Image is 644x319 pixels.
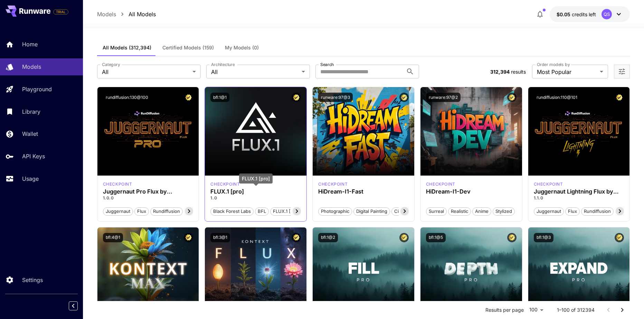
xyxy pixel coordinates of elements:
span: flux [135,208,149,215]
button: bfl:1@1 [210,93,229,102]
div: HiDream Dev [426,181,455,187]
button: Surreal [426,207,447,216]
span: My Models (0) [225,45,259,51]
nav: breadcrumb [97,10,156,18]
button: Go to next page [615,303,629,317]
span: TRIAL [54,9,68,15]
button: Anime [472,207,491,216]
span: FLUX.1 [pro] [271,208,302,215]
button: runware:97@3 [318,93,353,102]
button: runware:97@2 [426,93,461,102]
h3: Juggernaut Lightning Flux by RunDiffusion [534,188,624,195]
p: 1.0.0 [103,195,193,201]
p: Library [22,107,40,116]
button: rundiffusion [150,207,183,216]
span: Anime [473,208,491,215]
span: BFL [255,208,268,215]
button: rundiffusion:130@100 [103,93,151,102]
a: Models [97,10,116,18]
span: Certified Models (159) [162,45,214,51]
button: flux [134,207,149,216]
span: Realistic [448,208,471,215]
p: checkpoint [534,181,563,187]
button: Certified Model – Vetted for best performance and includes a commercial license. [292,93,301,102]
button: $0.05QS [550,6,630,22]
a: All Models [129,10,156,18]
span: All Models (312,394) [103,45,151,51]
span: credits left [572,11,596,17]
button: bfl:3@1 [210,233,230,242]
p: Playground [22,85,52,93]
div: HiDream Fast [318,181,348,187]
button: bfl:1@3 [534,233,553,242]
button: Cinematic [391,207,418,216]
div: QS [602,9,612,19]
p: checkpoint [103,181,132,187]
span: rundiffusion [151,208,182,215]
span: rundiffusion [581,208,613,215]
div: $0.05 [557,11,596,18]
p: 1.0 [210,195,301,201]
div: FLUX.1 D [534,181,563,187]
button: Certified Model – Vetted for best performance and includes a commercial license. [184,93,193,102]
span: Cinematic [392,208,418,215]
span: Digital Painting [354,208,390,215]
span: 312,394 [490,69,510,75]
button: Certified Model – Vetted for best performance and includes a commercial license. [507,233,517,242]
span: $0.05 [557,11,572,17]
button: bfl:4@1 [103,233,123,242]
p: 1.1.0 [534,195,624,201]
span: Add your payment card to enable full platform functionality. [53,8,68,16]
button: Certified Model – Vetted for best performance and includes a commercial license. [184,233,193,242]
span: Most Popular [537,68,597,76]
button: bfl:1@5 [426,233,446,242]
button: juggernaut [534,207,564,216]
button: Certified Model – Vetted for best performance and includes a commercial license. [615,233,624,242]
button: flux [565,207,580,216]
p: Wallet [22,130,38,138]
p: Home [22,40,38,48]
button: Realistic [448,207,471,216]
p: API Keys [22,152,45,160]
span: Black Forest Labs [211,208,253,215]
button: Collapse sidebar [69,301,78,310]
div: Juggernaut Pro Flux by RunDiffusion [103,188,193,195]
p: checkpoint [318,181,348,187]
button: Certified Model – Vetted for best performance and includes a commercial license. [507,93,517,102]
h3: HiDream-I1-Fast [318,188,409,195]
p: Models [22,63,41,71]
button: juggernaut [103,207,133,216]
button: Photographic [318,207,352,216]
label: Search [320,62,334,67]
span: All [102,68,190,76]
span: All [211,68,299,76]
button: BFL [255,207,269,216]
button: Certified Model – Vetted for best performance and includes a commercial license. [615,93,624,102]
button: Digital Painting [353,207,390,216]
h3: HiDream-I1-Dev [426,188,517,195]
span: results [511,69,526,75]
button: Certified Model – Vetted for best performance and includes a commercial license. [292,233,301,242]
span: Surreal [426,208,446,215]
button: Certified Model – Vetted for best performance and includes a commercial license. [399,233,409,242]
button: rundiffusion [581,207,614,216]
div: FLUX.1 D [103,181,132,187]
h3: FLUX.1 [pro] [210,188,301,195]
label: Order models by [537,62,570,67]
span: flux [566,208,579,215]
label: Category [102,62,120,67]
label: Architecture [211,62,235,67]
div: FLUX.1 [pro] [239,173,273,184]
button: Open more filters [618,67,626,76]
p: Results per page [485,307,524,313]
button: bfl:1@2 [318,233,338,242]
p: Usage [22,175,39,183]
p: 1–100 of 312394 [557,307,595,313]
button: Certified Model – Vetted for best performance and includes a commercial license. [399,93,409,102]
span: juggernaut [103,208,133,215]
